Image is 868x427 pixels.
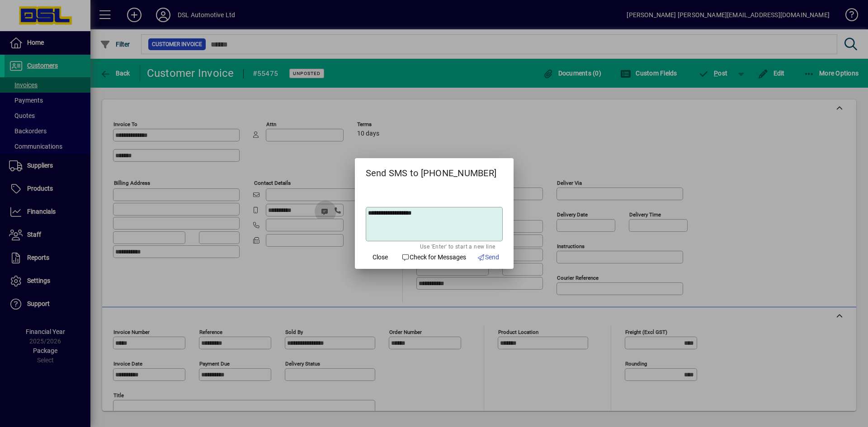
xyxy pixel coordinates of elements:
button: Check for Messages [398,249,470,265]
button: Close [366,249,395,265]
h2: Send SMS to [PHONE_NUMBER] [355,158,514,184]
span: Check for Messages [402,253,467,262]
span: Send [477,253,499,262]
button: Send [473,249,503,265]
mat-hint: Use 'Enter' to start a new line [420,241,495,251]
span: Close [373,253,388,262]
